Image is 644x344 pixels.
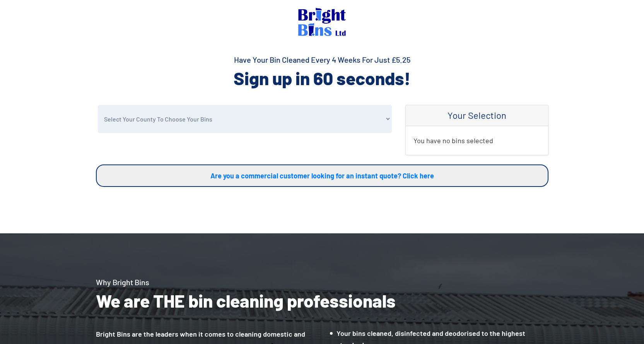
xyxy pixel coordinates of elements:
[96,164,548,187] a: Are you a commercial customer looking for an instant quote? Click here
[96,54,548,65] h4: Have Your Bin Cleaned Every 4 Weeks For Just £5.25
[413,134,540,147] p: You have no bins selected
[96,277,548,288] h4: Why Bright Bins
[96,67,548,90] h2: Sign up in 60 seconds!
[96,289,548,312] h2: We are THE bin cleaning professionals
[413,110,540,121] h4: Your Selection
